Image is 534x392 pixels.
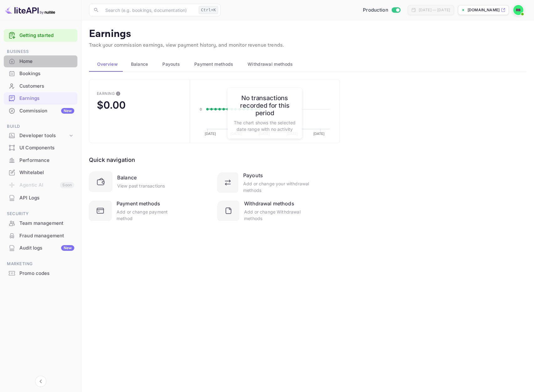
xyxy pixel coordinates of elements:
h6: No transactions recorded for this period [234,94,296,117]
a: Performance [4,154,77,166]
div: Add or change payment method [117,209,181,222]
div: [DATE] — [DATE] [419,7,450,13]
span: Payouts [162,60,180,68]
div: Customers [4,80,77,92]
div: Payouts [243,172,263,179]
div: Whitelabel [4,167,77,179]
div: Audit logsNew [4,242,77,254]
text: 0 [200,107,202,111]
div: Fraud management [19,232,74,240]
img: LiteAPI logo [5,5,55,15]
div: Customers [19,83,74,90]
a: Audit logsNew [4,242,77,254]
span: Security [4,210,77,217]
a: Whitelabel [4,167,77,178]
a: Promo codes [4,267,77,279]
div: UI Components [19,144,74,152]
div: Home [19,58,74,65]
a: Earnings [4,92,77,104]
div: Add or change your withdrawal methods [243,180,310,193]
a: UI Components [4,142,77,153]
a: Fraud management [4,230,77,241]
span: Balance [131,60,148,68]
div: Earnings [19,95,74,102]
div: Earnings [4,92,77,105]
span: Withdrawal methods [248,60,293,68]
div: API Logs [19,194,74,202]
div: Promo codes [4,267,77,280]
div: New [61,245,74,251]
div: $0.00 [97,99,126,111]
span: Business [4,48,77,55]
div: Add or change Withdrawal methods [244,209,310,222]
div: Audit logs [19,245,74,252]
div: Balance [117,174,137,181]
div: Quick navigation [89,156,135,164]
a: Home [4,55,77,67]
div: CommissionNew [4,105,77,117]
p: [DOMAIN_NAME] [468,7,500,13]
a: Bookings [4,68,77,79]
div: UI Components [4,142,77,154]
button: EarningThis is the amount of confirmed commission that will be paid to you on the next scheduled ... [89,80,190,143]
div: Switch to Sandbox mode [360,7,403,14]
div: API Logs [4,192,77,204]
a: Team management [4,217,77,229]
div: Ctrl+K [199,6,218,14]
a: Customers [4,80,77,92]
div: Getting started [4,29,77,42]
div: Developer tools [19,132,68,139]
div: Home [4,55,77,68]
span: Payment methods [194,60,233,68]
div: Bookings [19,70,74,77]
div: Performance [19,157,74,164]
span: Production [363,7,388,14]
p: Earnings [89,28,526,40]
div: scrollable auto tabs example [89,57,526,72]
div: Withdrawal methods [244,200,294,207]
button: This is the amount of confirmed commission that will be paid to you on the next scheduled deposit [113,89,123,99]
div: Team management [4,217,77,230]
text: [DATE] [313,132,324,136]
span: Overview [97,60,118,68]
a: API Logs [4,192,77,204]
div: Fraud management [4,230,77,242]
img: RaSheem Barnett [513,5,523,15]
div: Commission [19,107,74,115]
input: Search (e.g. bookings, documentation) [102,4,196,16]
div: New [61,108,74,114]
span: Marketing [4,260,77,267]
div: Payment methods [117,200,160,207]
span: Build [4,123,77,130]
div: Performance [4,154,77,167]
text: [DATE] [205,132,216,136]
a: Getting started [19,32,74,39]
button: Collapse navigation [35,376,46,387]
div: Whitelabel [19,169,74,176]
div: Team management [19,220,74,227]
div: Earning [97,91,115,96]
div: Developer tools [4,130,77,141]
p: Track your commission earnings, view payment history, and monitor revenue trends. [89,42,526,49]
div: View past transactions [117,183,165,189]
a: CommissionNew [4,105,77,116]
div: Promo codes [19,270,74,277]
div: Bookings [4,68,77,80]
p: The chart shows the selected date range with no activity [234,119,296,132]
